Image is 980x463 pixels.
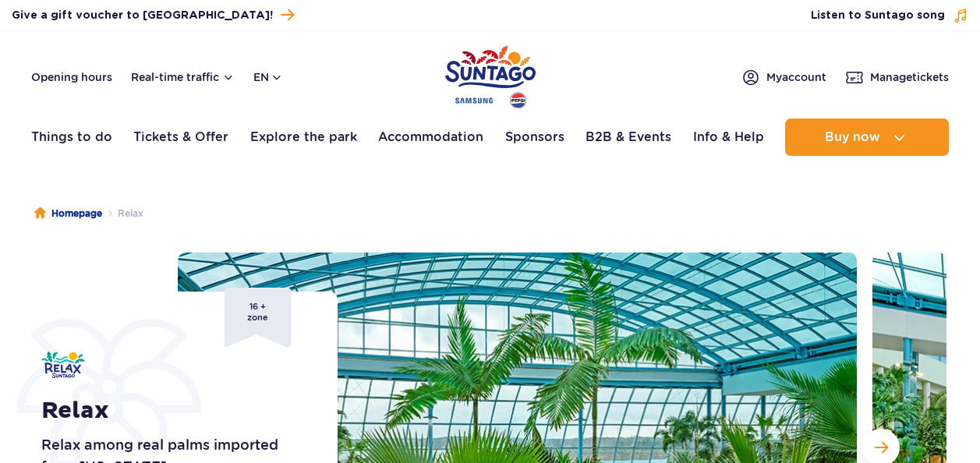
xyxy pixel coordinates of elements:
span: Buy now [825,130,880,144]
button: Buy now [785,118,949,156]
h1: Relax [41,397,302,425]
span: Manage tickets [870,69,949,85]
a: Things to do [31,118,112,156]
button: Real-time traffic [131,71,235,83]
a: Opening hours [31,69,112,85]
span: Listen to Suntago song [811,8,945,23]
a: Homepage [34,206,102,221]
img: Relax [41,352,85,378]
a: Myaccount [741,68,826,87]
a: Give a gift voucher to [GEOGRAPHIC_DATA]! [12,5,294,26]
a: Managetickets [845,68,949,87]
a: Info & Help [693,118,764,156]
li: Relax [102,206,143,221]
a: Explore the park [250,118,357,156]
span: My account [766,69,826,85]
button: en [253,69,283,85]
a: Sponsors [505,118,564,156]
span: 16 + zone [225,288,291,348]
span: Give a gift voucher to [GEOGRAPHIC_DATA]! [12,8,273,23]
a: Accommodation [378,118,483,156]
button: Listen to Suntago song [811,8,968,23]
a: B2B & Events [586,118,671,156]
a: Tickets & Offer [133,118,228,156]
a: Park of Poland [445,39,536,111]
